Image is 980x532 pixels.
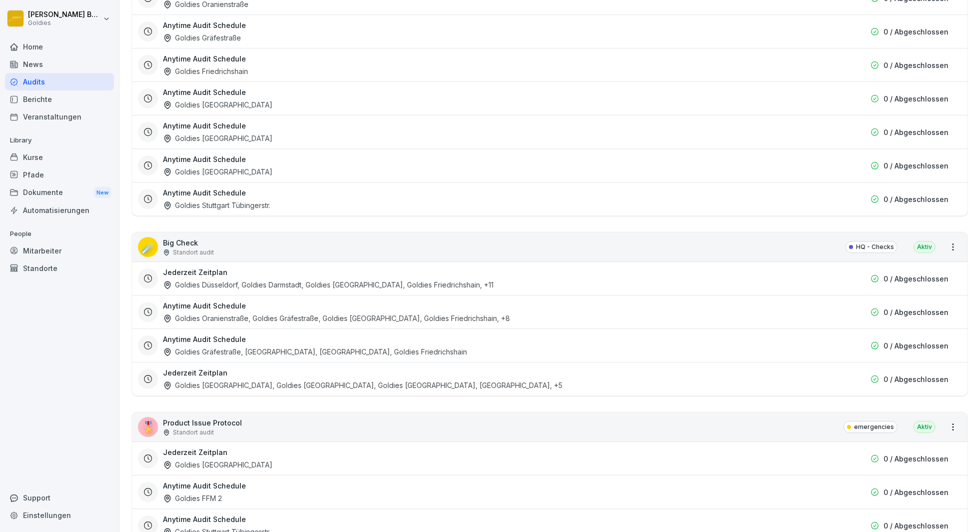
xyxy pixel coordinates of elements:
a: Einstellungen [5,506,114,524]
p: [PERSON_NAME] Buhren [28,10,101,19]
div: Goldies [GEOGRAPHIC_DATA] [163,166,272,177]
div: New [94,187,111,198]
h3: Jederzeit Zeitplan [163,447,227,457]
p: emergencies [854,422,894,431]
p: Library [5,132,114,148]
p: 0 / Abgeschlossen [883,26,948,37]
p: 0 / Abgeschlossen [883,453,948,464]
a: Mitarbeiter [5,242,114,259]
div: Dokumente [5,183,114,202]
div: Goldies Stuttgart Tübingerstr. [163,200,270,210]
h3: Anytime Audit Schedule [163,154,246,164]
h3: Jederzeit Zeitplan [163,267,227,277]
div: 🎖️ [138,417,158,437]
p: 0 / Abgeschlossen [883,60,948,70]
p: Product Issue Protocol [163,417,242,428]
h3: Anytime Audit Schedule [163,480,246,491]
div: Goldies Gräfestraße [163,32,241,43]
p: 0 / Abgeschlossen [883,194,948,204]
div: Support [5,489,114,506]
a: Home [5,38,114,55]
a: Berichte [5,90,114,108]
div: Goldies [GEOGRAPHIC_DATA], Goldies [GEOGRAPHIC_DATA], Goldies [GEOGRAPHIC_DATA], [GEOGRAPHIC_DATA... [163,380,562,390]
a: DokumenteNew [5,183,114,202]
h3: Anytime Audit Schedule [163,187,246,198]
div: Goldies Oranienstraße, Goldies Gräfestraße, Goldies [GEOGRAPHIC_DATA], Goldies Friedrichshain , +8 [163,313,510,323]
div: Goldies FFM 2 [163,493,222,503]
div: Aktiv [913,241,935,253]
p: Standort audit [173,428,214,437]
h3: Anytime Audit Schedule [163,120,246,131]
p: 0 / Abgeschlossen [883,127,948,137]
div: Goldies Düsseldorf, Goldies Darmstadt, Goldies [GEOGRAPHIC_DATA], Goldies Friedrichshain , +11 [163,279,493,290]
div: Goldies [GEOGRAPHIC_DATA] [163,459,272,470]
a: Pfade [5,166,114,183]
p: 0 / Abgeschlossen [883,340,948,351]
p: 0 / Abgeschlossen [883,273,948,284]
a: Automatisierungen [5,201,114,219]
a: Standorte [5,259,114,277]
div: Goldies [GEOGRAPHIC_DATA] [163,99,272,110]
a: News [5,55,114,73]
p: Big Check [163,237,214,248]
h3: Anytime Audit Schedule [163,334,246,344]
a: Audits [5,73,114,90]
div: Goldies Gräfestraße, [GEOGRAPHIC_DATA], [GEOGRAPHIC_DATA], Goldies Friedrichshain [163,346,467,357]
h3: Anytime Audit Schedule [163,53,246,64]
a: Kurse [5,148,114,166]
p: 0 / Abgeschlossen [883,160,948,171]
div: Goldies [GEOGRAPHIC_DATA] [163,133,272,143]
p: 0 / Abgeschlossen [883,93,948,104]
h3: Anytime Audit Schedule [163,87,246,97]
p: Standort audit [173,248,214,257]
div: ☄️ [138,237,158,257]
div: Aktiv [913,421,935,433]
p: Goldies [28,19,101,26]
div: Goldies Friedrichshain [163,66,248,76]
a: Veranstaltungen [5,108,114,125]
h3: Jederzeit Zeitplan [163,367,227,378]
h3: Anytime Audit Schedule [163,20,246,30]
p: 0 / Abgeschlossen [883,307,948,317]
p: HQ - Checks [856,242,894,251]
p: People [5,226,114,242]
p: 0 / Abgeschlossen [883,374,948,384]
p: 0 / Abgeschlossen [883,487,948,497]
h3: Anytime Audit Schedule [163,514,246,524]
p: 0 / Abgeschlossen [883,520,948,531]
h3: Anytime Audit Schedule [163,300,246,311]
